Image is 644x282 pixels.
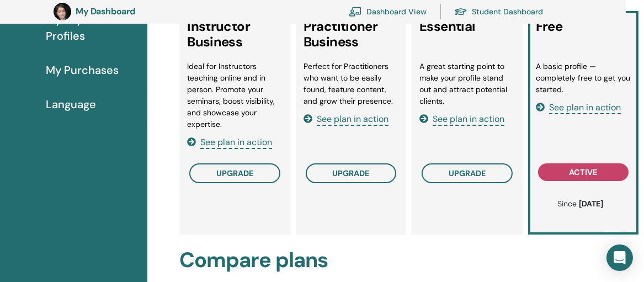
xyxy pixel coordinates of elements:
span: See plan in action [200,136,272,149]
a: See plan in action [187,136,272,148]
span: active [569,167,597,177]
button: upgrade [189,163,280,183]
button: active [538,163,629,181]
b: [DATE] [579,199,603,209]
img: graduation-cap.svg [454,7,467,17]
li: Ideal for Instructors teaching online and in person. Promote your seminars, boost visibility, and... [187,61,282,130]
li: A basic profile — completely free to get you started. [536,61,631,95]
span: upgrade [216,168,253,178]
div: Open Intercom Messenger [606,244,633,271]
span: See plan in action [317,113,388,126]
a: See plan in action [419,113,504,125]
span: See plan in action [549,102,621,114]
h3: My Dashboard [76,6,186,17]
span: Language [46,96,96,113]
img: default.jpg [54,3,71,20]
button: upgrade [306,163,396,183]
a: See plan in action [536,102,621,113]
li: Perfect for Practitioners who want to be easily found, feature content, and grow their presence. [304,61,398,107]
span: See plan in action [433,113,504,126]
h2: Compare plans [179,248,644,273]
p: Since [541,198,620,210]
a: See plan in action [304,113,388,125]
span: upgrade [449,168,486,178]
span: My Purchases [46,62,119,78]
li: A great starting point to make your profile stand out and attract potential clients. [419,61,514,107]
button: upgrade [422,163,512,183]
span: My Payment Profiles [46,11,139,44]
span: upgrade [332,168,369,178]
img: chalkboard-teacher.svg [349,7,362,17]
